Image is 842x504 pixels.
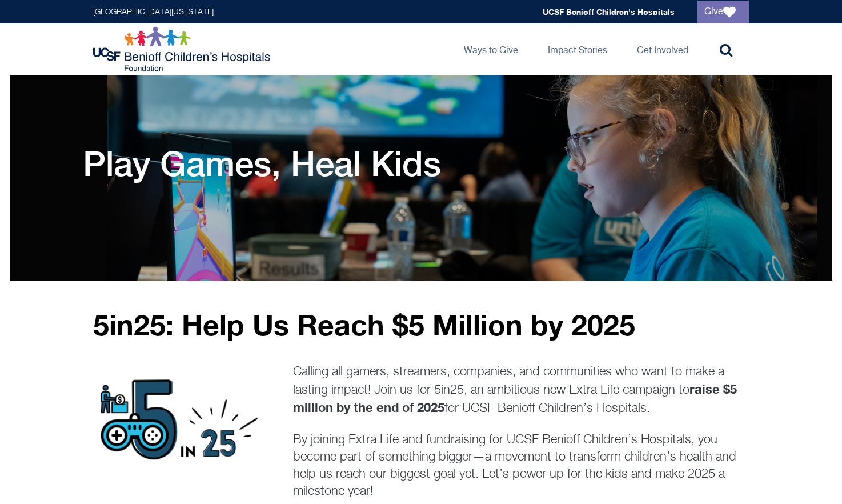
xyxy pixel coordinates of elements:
a: Get Involved [628,23,697,75]
a: [GEOGRAPHIC_DATA][US_STATE] [93,8,214,16]
a: UCSF Benioff Children's Hospitals [543,7,675,17]
a: Impact Stories [539,23,616,75]
img: 5in25 [93,363,260,489]
a: Ways to Give [455,23,527,75]
strong: 5in25: Help Us Reach $5 Million by 2025 [93,307,635,342]
h1: Play Games, Heal Kids [83,143,441,183]
a: Give [697,1,749,23]
p: Calling all gamers, streamers, companies, and communities who want to make a lasting impact! Join... [293,363,749,417]
p: By joining Extra Life and fundraising for UCSF Benioff Children’s Hospitals, you become part of s... [293,431,749,500]
img: Logo for UCSF Benioff Children's Hospitals Foundation [93,26,273,72]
